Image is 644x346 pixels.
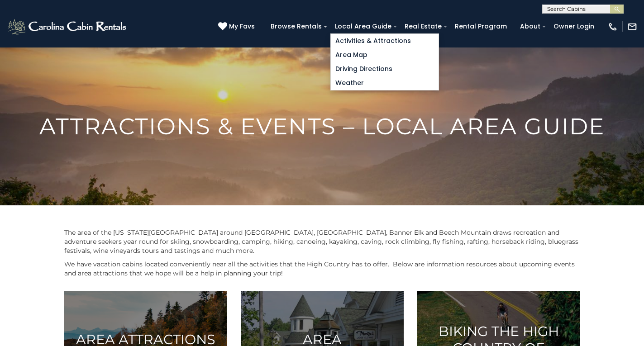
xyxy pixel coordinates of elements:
a: Area Map [331,48,439,62]
a: Local Area Guide [330,19,396,33]
img: mail-regular-white.png [627,22,637,32]
a: Real Estate [400,19,446,33]
img: phone-regular-white.png [608,22,618,32]
p: The area of the [US_STATE][GEOGRAPHIC_DATA] around [GEOGRAPHIC_DATA], [GEOGRAPHIC_DATA], Banner E... [64,228,580,255]
a: Owner Login [549,19,599,33]
a: Activities & Attractions [331,34,439,48]
a: Driving Directions [331,62,439,76]
span: My Favs [229,22,255,31]
img: White-1-2.png [7,18,129,36]
a: Rental Program [450,19,511,33]
p: We have vacation cabins located conveniently near all the activities that the High Country has to... [64,260,580,278]
a: Weather [331,76,439,90]
a: My Favs [218,22,257,32]
a: Browse Rentals [266,19,326,33]
a: About [515,19,545,33]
